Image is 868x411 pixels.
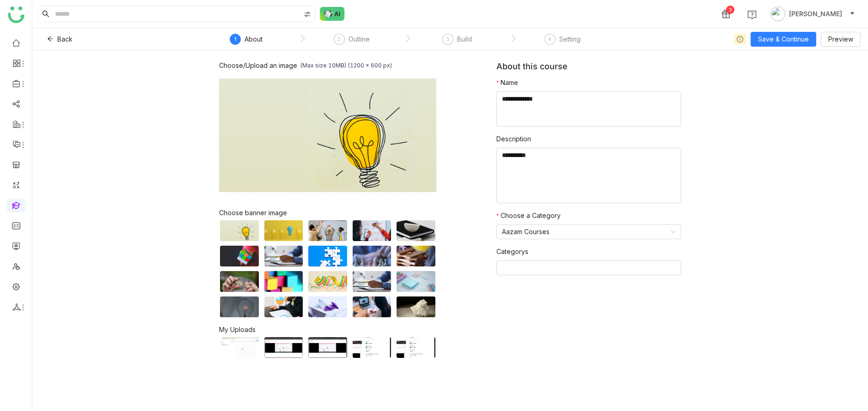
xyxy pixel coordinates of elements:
[747,10,757,19] img: help.svg
[789,9,842,19] span: [PERSON_NAME]
[40,32,80,47] button: Back
[245,34,263,45] div: About
[446,36,449,42] span: 3
[457,34,472,45] div: Build
[496,247,528,257] label: Categorys
[821,32,861,47] button: Preview
[219,209,436,217] div: Choose banner image
[337,36,341,42] span: 2
[496,134,531,144] label: Description
[219,61,297,69] div: Choose/Upload an image
[502,225,676,239] nz-select-item: Aazam Courses
[334,34,370,50] div: 2Outline
[230,34,263,50] div: 1About
[57,34,73,44] span: Back
[234,36,237,42] span: 1
[751,32,816,47] button: Save & Continue
[770,6,785,21] img: avatar
[304,11,311,18] img: search-type.svg
[758,34,809,44] span: Save & Continue
[442,34,472,50] div: 3Build
[769,6,857,21] button: [PERSON_NAME]
[496,61,681,78] div: About this course
[559,34,581,45] div: Setting
[348,34,370,45] div: Outline
[828,34,853,44] span: Preview
[219,326,496,333] div: My Uploads
[320,7,345,21] img: ask-buddy-normal.svg
[300,62,392,69] div: (Max size 10MB) (1200 x 600 px)
[726,6,734,14] div: 3
[496,211,561,221] label: Choose a Category
[544,34,581,50] div: 4Setting
[548,36,551,42] span: 4
[496,78,518,88] label: Name
[8,6,24,23] img: logo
